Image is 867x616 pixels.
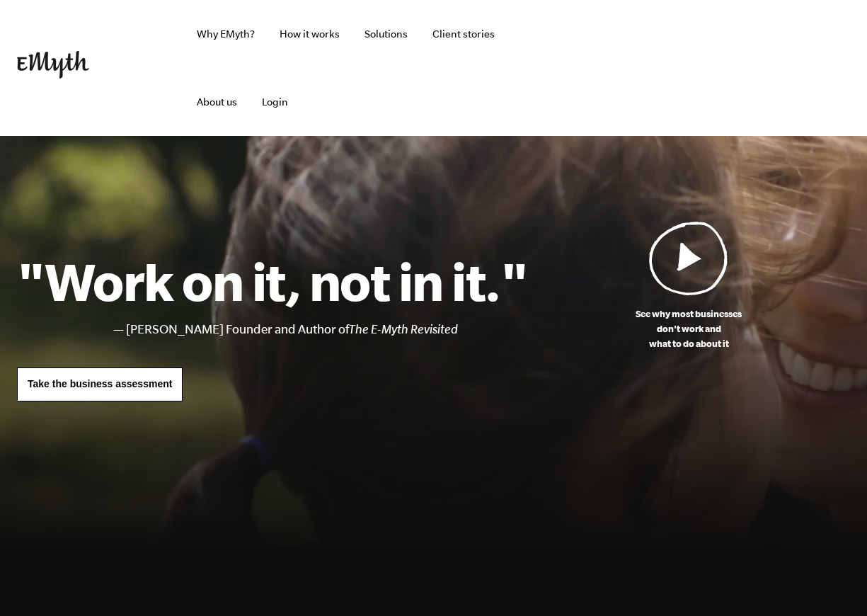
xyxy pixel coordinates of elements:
[17,250,527,312] h1: "Work on it, not in it."
[17,367,183,401] a: Take the business assessment
[527,221,850,351] a: See why most businessesdon't work andwhat to do about it
[28,378,172,389] span: Take the business assessment
[17,51,89,79] img: EMyth
[349,322,458,336] i: The E-Myth Revisited
[527,307,850,351] p: See why most businesses don't work and what to do about it
[546,52,694,84] iframe: Embedded CTA
[251,68,299,136] a: Login
[701,52,850,84] iframe: Embedded CTA
[649,221,728,295] img: Play Video
[126,319,527,340] li: [PERSON_NAME] Founder and Author of
[185,68,248,136] a: About us
[796,548,867,616] iframe: Chat Widget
